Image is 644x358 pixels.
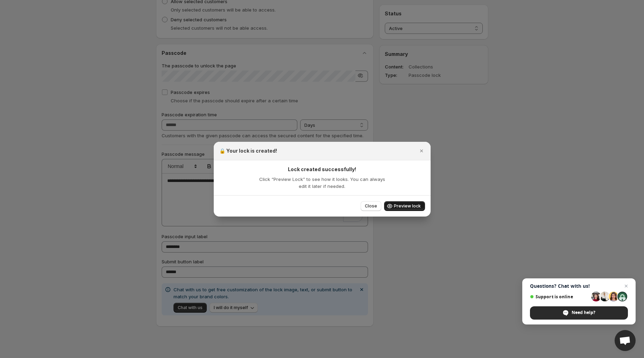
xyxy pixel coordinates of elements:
p: Lock created successfully! [288,166,356,173]
p: Click “Preview Lock” to see how it looks. You can always edit it later if needed. [258,176,387,190]
h2: 🔒 Your lock is created! [219,147,277,154]
span: Questions? Chat with us! [530,283,628,289]
span: Need help? [572,309,595,316]
span: Close [365,203,377,209]
span: Support is online [530,294,589,299]
span: Need help? [530,306,628,320]
span: Preview lock [394,203,421,209]
a: Open chat [615,330,636,351]
button: Preview lock [384,201,425,211]
button: Close [417,146,426,156]
button: Close [361,201,381,211]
